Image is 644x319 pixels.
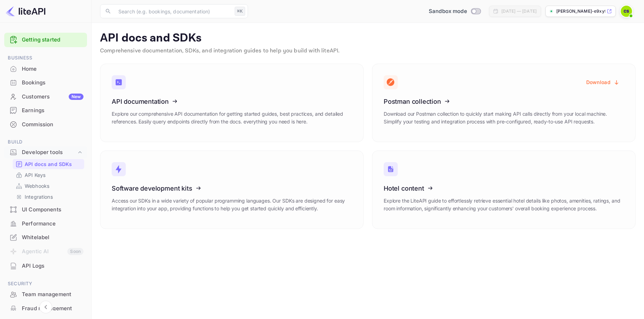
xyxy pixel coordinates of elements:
[16,182,81,190] a: Webhooks
[556,8,605,14] p: [PERSON_NAME]-e9xyf.nui...
[22,206,83,214] div: UI Components
[4,217,87,230] a: Performance
[4,90,87,104] div: CustomersNew
[100,64,364,142] a: API documentationExplore our comprehensive API documentation for getting started guides, best pra...
[22,234,83,242] div: Whitelabel
[4,62,87,75] a: Home
[4,90,87,103] a: CustomersNew
[4,118,87,132] div: Commission
[4,104,87,117] a: Earnings
[582,75,624,89] button: Download
[4,146,87,159] div: Developer tools
[112,185,352,192] h3: Software development kits
[22,148,76,157] div: Developer tools
[22,262,83,270] div: API Logs
[112,197,352,212] p: Access our SDKs in a wide variety of popular programming languages. Our SDKs are designed for eas...
[22,93,83,101] div: Customers
[4,231,87,244] div: Whitelabel
[25,171,45,179] p: API Keys
[372,151,636,229] a: Hotel contentExplore the LiteAPI guide to effortlessly retrieve essential hotel details like phot...
[13,159,84,169] div: API docs and SDKs
[22,220,83,228] div: Performance
[6,6,45,17] img: LiteAPI logo
[22,305,83,313] div: Fraud management
[22,65,83,73] div: Home
[4,203,87,217] div: UI Components
[426,7,483,15] div: Switch to Production mode
[16,193,81,200] a: Integrations
[22,121,83,129] div: Commission
[4,288,87,301] a: Team management
[384,98,624,105] h3: Postman collection
[112,98,352,105] h3: API documentation
[4,259,87,273] div: API Logs
[4,288,87,301] div: Team management
[4,280,87,288] span: Security
[235,7,245,16] div: ⌘K
[39,301,52,313] button: Collapse navigation
[100,151,364,229] a: Software development kitsAccess our SDKs in a wide variety of popular programming languages. Our ...
[4,33,87,47] div: Getting started
[22,36,83,44] a: Getting started
[501,8,537,14] div: [DATE] — [DATE]
[100,47,636,55] p: Comprehensive documentation, SDKs, and integration guides to help you build with liteAPI.
[4,118,87,131] a: Commission
[429,7,467,15] span: Sandbox mode
[22,107,83,115] div: Earnings
[4,217,87,231] div: Performance
[621,6,632,17] img: Colin Seaman
[384,185,624,192] h3: Hotel content
[22,79,83,87] div: Bookings
[25,160,72,168] p: API docs and SDKs
[4,302,87,315] div: Fraud management
[16,171,81,179] a: API Keys
[4,259,87,272] a: API Logs
[13,192,84,202] div: Integrations
[25,193,53,200] p: Integrations
[112,110,352,126] p: Explore our comprehensive API documentation for getting started guides, best practices, and detai...
[13,170,84,180] div: API Keys
[4,138,87,146] span: Build
[4,203,87,216] a: UI Components
[25,182,49,190] p: Webhooks
[13,181,84,191] div: Webhooks
[384,110,624,126] p: Download our Postman collection to quickly start making API calls directly from your local machin...
[69,94,83,100] div: New
[384,197,624,212] p: Explore the LiteAPI guide to effortlessly retrieve essential hotel details like photos, amenities...
[16,160,81,168] a: API docs and SDKs
[4,76,87,89] a: Bookings
[4,76,87,90] div: Bookings
[4,104,87,117] div: Earnings
[4,302,87,315] a: Fraud management
[100,31,636,45] p: API docs and SDKs
[22,291,83,299] div: Team management
[4,231,87,244] a: Whitelabel
[4,62,87,76] div: Home
[4,54,87,62] span: Business
[114,4,232,18] input: Search (e.g. bookings, documentation)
